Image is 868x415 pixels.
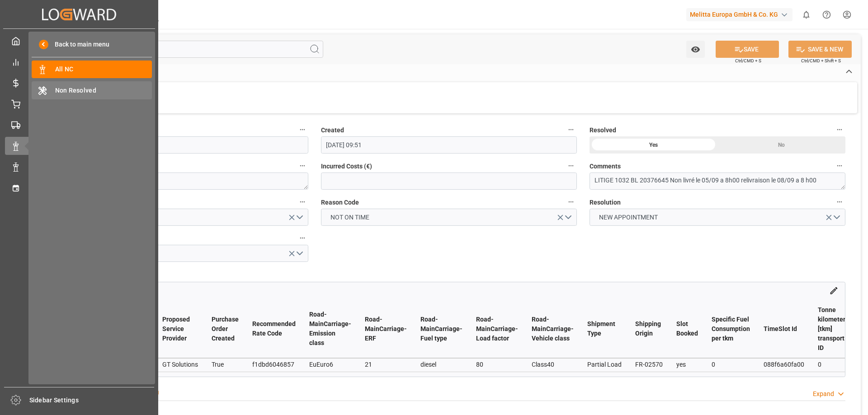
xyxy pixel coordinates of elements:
[321,126,344,135] span: Created
[716,41,779,58] button: SAVE
[764,359,804,370] div: 088f6a60fa00
[162,359,198,370] div: GT Solutions
[801,57,841,64] span: Ctrl/CMD + Shift + S
[5,74,153,92] a: Rate Management
[365,359,407,370] div: 21
[5,158,153,176] a: Data Management
[712,359,750,370] div: 0
[565,124,577,135] button: Created
[628,300,670,358] th: Shipping Origin
[29,396,155,405] span: Sidebar Settings
[717,136,845,154] div: No
[48,40,109,49] span: Back to main menu
[309,359,351,370] div: EuEuro6
[321,136,577,154] input: DD-MM-YYYY HH:MM
[52,245,308,262] button: open menu
[55,65,152,74] span: All NC
[590,209,845,226] button: open menu
[156,300,205,358] th: Proposed Service Provider
[321,198,359,207] span: Reason Code
[420,359,462,370] div: diesel
[818,359,845,370] div: 0
[590,126,616,135] span: Resolved
[796,5,816,25] button: show 0 new notifications
[705,300,757,358] th: Specific Fuel Consumption per tkm
[757,300,811,358] th: TimeSlot Id
[580,300,628,358] th: Shipment Type
[5,32,153,50] a: My Cockpit
[321,209,577,226] button: open menu
[205,300,245,358] th: Purchase Order Created
[590,173,845,190] textarea: LITIGE 1032 BL 20376645 Non livré le 05/09 a 8h00 relivraison le 08/09 a 8 h00
[245,300,302,358] th: Recommended Rate Code
[834,124,845,135] button: Resolved
[52,209,308,226] button: open menu
[788,41,852,58] button: SAVE & NEW
[590,162,621,171] span: Comments
[476,359,518,370] div: 80
[587,359,622,370] div: Partial Load
[525,300,580,358] th: Road-MainCarriage-Vehicle class
[676,359,698,370] div: yes
[590,136,717,154] div: Yes
[5,116,153,134] a: Transport Management
[686,41,705,58] button: open menu
[5,95,153,112] a: Order Management
[532,359,574,370] div: Class40
[52,136,308,154] input: DD-MM-YYYY HH:MM
[212,359,239,370] div: True
[326,213,374,222] span: NOT ON TIME
[811,300,852,358] th: Tonne kilometer [tkm] transport ID
[297,124,308,135] button: Updated
[414,300,469,358] th: Road-MainCarriage-Fuel type
[594,213,662,222] span: NEW APPOINTMENT
[32,81,152,99] a: Non Resolved
[5,179,153,196] a: Timeslot Management
[565,196,577,208] button: Reason Code
[590,198,621,207] span: Resolution
[297,232,308,244] button: Cost Ownership
[302,300,358,358] th: Road-MainCarriage-Emission class
[358,300,414,358] th: Road-MainCarriage-ERF
[469,300,525,358] th: Road-MainCarriage-Load factor
[252,359,296,370] div: f1dbd6046857
[735,57,761,64] span: Ctrl/CMD + S
[686,8,793,21] div: Melitta Europa GmbH & Co. KG
[834,160,845,172] button: Comments
[816,5,837,25] button: Help Center
[321,162,372,171] span: Incurred Costs (€)
[813,389,834,399] div: Expand
[297,160,308,172] button: Transport ID Logward *
[55,86,152,95] span: Non Resolved
[297,196,308,208] button: Responsible Party
[670,300,705,358] th: Slot Booked
[635,359,663,370] div: FR-02570
[52,173,308,190] textarea: 04ac8798eb70
[565,160,577,172] button: Incurred Costs (€)
[32,61,152,78] a: All NC
[686,6,796,23] button: Melitta Europa GmbH & Co. KG
[834,196,845,208] button: Resolution
[5,53,153,70] a: Control Tower
[42,41,323,58] input: Search Fields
